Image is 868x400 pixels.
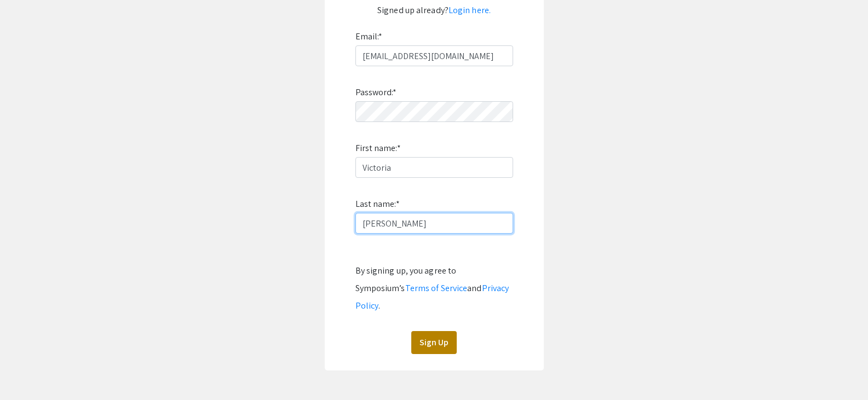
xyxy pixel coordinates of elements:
[336,2,533,19] p: Signed up already?
[355,262,513,315] div: By signing up, you agree to Symposium’s and .
[405,282,468,294] a: Terms of Service
[355,195,400,213] label: Last name:
[8,351,47,392] iframe: Chat
[355,84,397,101] label: Password:
[355,28,383,45] label: Email:
[411,331,457,354] button: Sign Up
[355,140,401,157] label: First name:
[449,4,491,16] a: Login here.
